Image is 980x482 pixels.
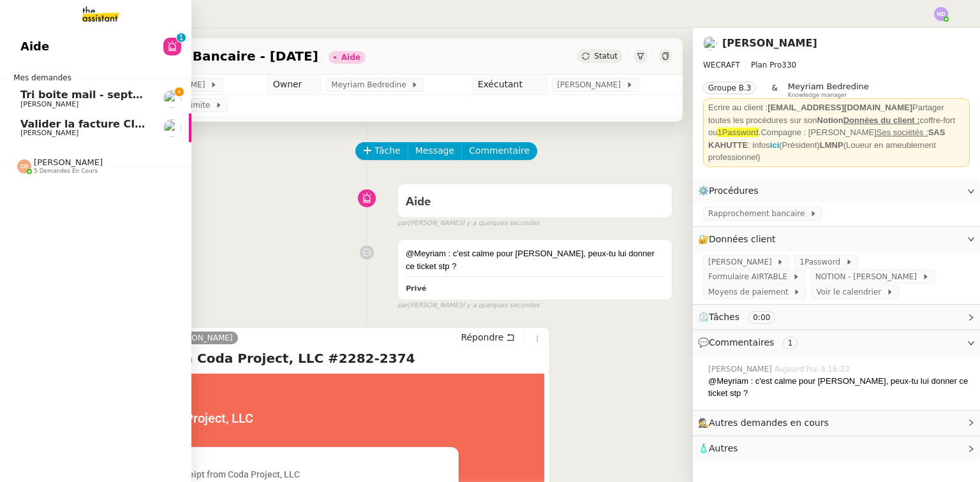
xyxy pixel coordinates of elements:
[708,375,970,400] div: @Meyriam : c'est calme pour [PERSON_NAME], peux-tu lui donner ce ticket stp ?
[267,75,321,95] td: Owner
[355,142,408,160] button: Tâche
[820,140,843,150] strong: LMNP
[406,196,431,208] span: Aide
[375,143,401,158] span: Tâche
[397,218,408,229] span: par
[163,90,181,108] img: users%2F9mvJqJUvllffspLsQzytnd0Nt4c2%2Favatar%2F82da88e3-d90d-4e39-b37d-dcb7941179ae
[788,92,847,99] span: Knowledge manager
[406,247,664,272] div: @Meyriam : c'est calme pour [PERSON_NAME], peux-tu lui donner ce ticket stp ?
[709,312,739,322] span: Tâches
[6,71,79,84] span: Mes demandes
[17,159,31,173] img: svg
[469,143,530,158] span: Commentaire
[708,101,965,164] div: Ecrire au client : Partager toutes les procédures sur son coffre-fort ou .Compagne : [PERSON_NAME...
[594,52,618,61] span: Statut
[708,270,792,283] span: Formulaire AIRTABLE
[174,469,300,479] span: Receipt from Coda Project, LLC
[770,140,779,150] a: ici
[815,270,922,283] span: NOTION - [PERSON_NAME]
[163,119,181,137] img: users%2FHIWaaSoTa5U8ssS5t403NQMyZZE3%2Favatar%2Fa4be050e-05fa-4f28-bbe7-e7e8e4788720
[472,75,547,95] td: Exécutant
[771,82,777,98] span: &
[693,305,980,330] div: ⏲️Tâches 0:00
[708,363,775,375] span: [PERSON_NAME]
[456,330,519,344] button: Répondre
[703,36,717,50] img: users%2FEJPpscVToRMPJlyoRFUBjAA9eTy1%2Favatar%2F9e06dc73-415a-4367-bfb1-024442b6f19c
[709,234,776,244] span: Données client
[708,256,776,268] span: [PERSON_NAME]
[20,89,202,101] span: Tri boite mail - septembre 2025
[698,312,786,322] span: ⏲️
[709,337,774,347] span: Commentaires
[799,256,845,268] span: 1Password
[703,82,756,94] nz-tag: Groupe B.3
[341,54,360,61] div: Aide
[397,218,540,229] small: [PERSON_NAME]
[843,115,920,125] u: Données du client :
[557,78,625,91] span: [PERSON_NAME]
[722,37,817,49] a: [PERSON_NAME]
[20,129,78,137] span: [PERSON_NAME]
[66,50,318,62] span: Rapprochements Bancaire - [DATE]
[698,418,835,428] span: 🕵️
[693,227,980,252] div: 🔐Données client
[751,61,782,69] span: Plan Pro
[693,436,980,461] div: 🧴Autres
[698,337,803,347] span: 💬
[693,179,980,203] div: ⚙️Procédures
[709,443,738,453] span: Autres
[709,418,829,428] span: Autres demandes en cours
[164,332,238,344] a: [PERSON_NAME]
[693,411,980,435] div: 🕵️Autres demandes en cours
[703,61,740,69] span: WECRAFT
[461,331,503,344] span: Répondre
[461,300,540,311] span: il y a quelques secondes
[698,443,738,453] span: 🧴
[709,186,759,196] span: Procédures
[461,142,537,160] button: Commentaire
[877,128,928,137] u: Ses sociétés :
[817,115,920,125] strong: Notion
[20,100,78,108] span: [PERSON_NAME]
[152,411,253,426] span: Coda Project, LLC
[748,311,775,324] nz-tag: 0:00
[177,33,186,42] nz-badge-sup: 1
[788,82,869,98] app-user-label: Knowledge manager
[708,286,793,298] span: Moyens de paiement
[179,33,184,45] p: 1
[67,349,544,367] h4: Your receipt from Coda Project, LLC #2282-2374
[768,103,912,112] strong: [EMAIL_ADDRESS][DOMAIN_NAME]
[698,184,764,198] span: ⚙️
[934,7,948,21] img: svg
[415,143,454,158] span: Message
[693,330,980,355] div: 💬Commentaires 1
[406,284,426,293] b: Privé
[331,78,411,91] span: Meyriam Bedredine
[397,300,408,311] span: par
[34,157,103,167] span: [PERSON_NAME]
[461,218,540,229] span: il y a quelques secondes
[788,82,869,91] span: Meyriam Bedredine
[782,61,796,69] span: 330
[20,118,149,130] span: Valider la facture CIEC
[783,337,798,349] nz-tag: 1
[408,142,462,160] button: Message
[708,207,810,220] span: Rapprochement bancaire
[397,300,540,311] small: [PERSON_NAME]
[698,232,781,247] span: 🔐
[708,128,945,150] strong: SAS KAHUTTE
[775,363,852,375] span: Aujourd’hui à 16:22
[20,37,49,56] span: Aide
[717,128,758,137] span: 1Password
[34,168,98,175] span: 5 demandes en cours
[816,286,886,298] span: Voir le calendrier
